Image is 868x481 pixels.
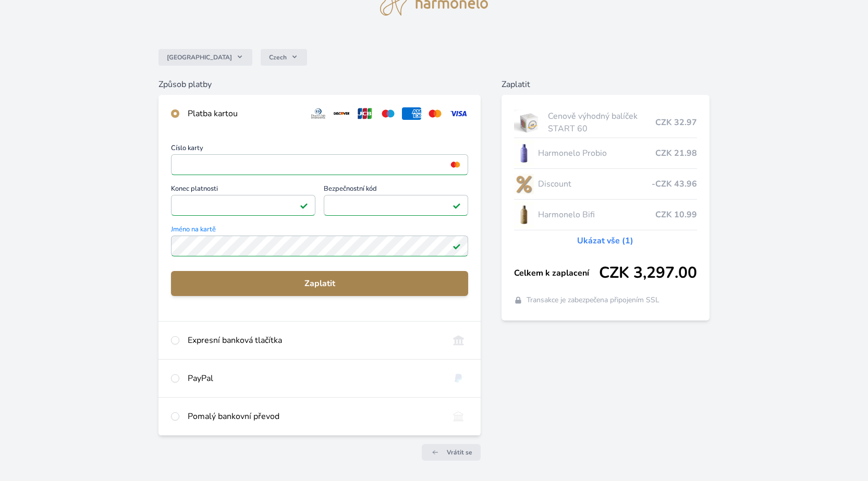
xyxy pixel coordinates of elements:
[448,160,462,169] img: mc
[449,107,468,120] img: visa.svg
[449,410,468,423] img: bankTransfer_IBAN.svg
[269,53,287,61] span: Czech
[176,157,463,172] iframe: Iframe pro číslo karty
[514,171,534,197] img: discount-lo.png
[309,107,328,120] img: diners.svg
[514,140,534,166] img: CLEAN_PROBIO_se_stinem_x-lo.jpg
[449,334,468,347] img: onlineBanking_CZ.svg
[167,53,232,61] span: [GEOGRAPHIC_DATA]
[158,49,252,66] button: [GEOGRAPHIC_DATA]
[655,116,697,129] span: CZK 32.97
[176,198,311,213] iframe: Iframe pro datum vypršení platnosti
[502,78,710,91] h6: Zaplatit
[514,109,544,135] img: start.jpg
[171,186,315,195] span: Konec platnosti
[449,372,468,385] img: paypal.svg
[158,78,481,91] h6: Způsob platby
[261,49,307,66] button: Czech
[171,271,468,296] button: Zaplatit
[179,277,460,290] span: Zaplatit
[655,208,697,221] span: CZK 10.99
[188,410,441,423] div: Pomalý bankovní převod
[538,208,655,221] span: Harmonelo Bifi
[422,444,481,461] a: Vrátit se
[188,107,300,120] div: Platba kartou
[453,242,461,250] img: Platné pole
[171,236,468,256] input: Jméno na kartěPlatné pole
[332,107,351,120] img: discover.svg
[577,235,633,247] a: Ukázat vše (1)
[356,107,375,120] img: jcb.svg
[538,178,652,190] span: Discount
[188,372,441,385] div: PayPal
[599,264,697,282] span: CZK 3,297.00
[655,147,697,159] span: CZK 21.98
[378,107,398,120] img: maestro.svg
[514,202,534,228] img: CLEAN_BIFI_se_stinem_x-lo.jpg
[527,295,659,305] span: Transakce je zabezpečena připojením SSL
[425,107,445,120] img: mc.svg
[328,198,463,213] iframe: Iframe pro bezpečnostní kód
[171,145,468,154] span: Číslo karty
[300,201,308,209] img: Platné pole
[652,178,697,190] span: -CZK 43.96
[447,448,472,457] span: Vrátit se
[538,147,655,159] span: Harmonelo Probio
[188,334,441,347] div: Expresní banková tlačítka
[324,186,468,195] span: Bezpečnostní kód
[171,226,468,236] span: Jméno na kartě
[514,267,599,279] span: Celkem k zaplacení
[548,110,655,135] span: Cenově výhodný balíček START 60
[402,107,421,120] img: amex.svg
[453,201,461,209] img: Platné pole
